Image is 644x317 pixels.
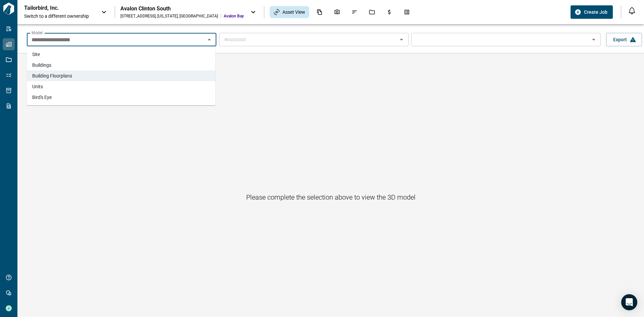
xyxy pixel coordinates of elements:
button: Open [589,35,598,44]
div: Documents [313,6,327,18]
span: Building Floorplans [32,72,72,79]
button: Close [205,35,214,44]
div: Avalon Clinton South [120,5,244,12]
span: Export [613,36,627,43]
span: Asset View [282,9,305,15]
div: Issues & Info [347,6,362,18]
span: Bird's Eye [32,94,52,101]
h6: Please complete the selection above to view the 3D model [246,192,416,203]
span: Avalon Bay [224,13,244,19]
p: Tailorbird, Inc. [24,5,85,11]
div: [STREET_ADDRESS] , [US_STATE] , [GEOGRAPHIC_DATA] [120,13,218,19]
button: Create Job [571,5,613,19]
span: Switch to a different ownership [24,13,95,19]
label: Model [32,30,43,36]
span: Create Job [584,9,607,15]
button: Open [397,35,406,44]
div: Takeoff Center [400,6,414,18]
div: Open Intercom Messenger [621,294,637,310]
div: Photos [330,6,344,18]
div: Budgets [382,6,396,18]
button: Open notification feed [627,5,637,16]
button: Export [606,33,642,46]
span: Units [32,83,43,90]
span: Site [32,51,40,58]
div: Jobs [365,6,379,18]
span: Buildings [32,62,51,68]
div: Asset View [270,6,309,18]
